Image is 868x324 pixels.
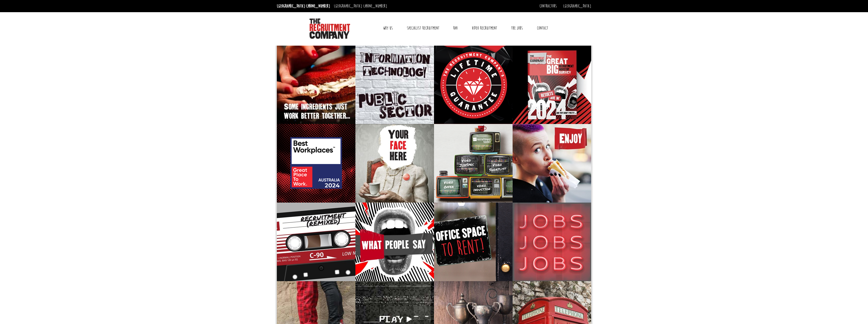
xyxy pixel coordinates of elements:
[363,3,387,9] a: [PHONE_NUMBER]
[306,3,330,9] a: [PHONE_NUMBER]
[333,2,388,10] li: [GEOGRAPHIC_DATA]:
[563,3,591,9] a: [GEOGRAPHIC_DATA]
[533,22,552,34] a: Contact
[539,3,557,9] a: Contractors
[310,19,350,39] img: The Recruitment Company
[468,22,501,34] a: Video Recruitment
[276,2,331,10] li: [GEOGRAPHIC_DATA]:
[403,22,443,34] a: Specialist Recruitment
[449,22,461,34] a: RPO
[507,22,527,34] a: The Jobs
[379,22,396,34] a: Why Us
